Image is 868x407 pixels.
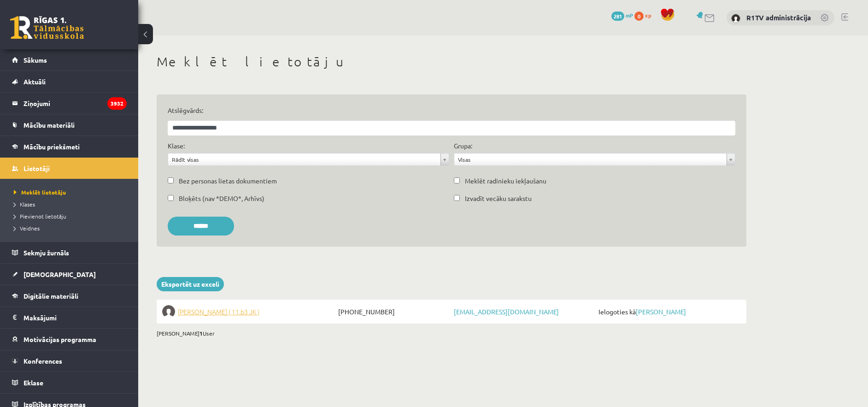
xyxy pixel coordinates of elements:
[168,106,735,115] label: Atslēgvārds:
[336,305,452,318] span: [PHONE_NUMBER]
[12,71,127,92] a: Aktuāli
[162,305,175,318] img: Līva Amanda Zvīne
[23,56,47,64] span: Sākums
[10,16,84,39] a: Rīgas 1. Tālmācības vidusskola
[157,277,224,291] a: Eksportēt uz exceli
[14,201,35,208] span: Klases
[162,305,336,318] a: [PERSON_NAME] ( 11.b3 JK )
[611,12,633,19] a: 281 mP
[454,141,472,151] label: Grupa:
[23,121,75,129] span: Mācību materiāli
[645,12,651,19] span: xp
[168,141,185,151] label: Klase:
[23,292,78,300] span: Digitālie materiāli
[178,305,259,318] span: [PERSON_NAME] ( 11.b3 JK )
[23,357,62,365] span: Konferences
[157,54,746,70] h1: Meklēt lietotāju
[172,153,437,165] span: Rādīt visas
[12,242,127,263] a: Sekmju žurnāls
[458,153,723,165] span: Visas
[168,153,449,165] a: Rādīt visas
[454,153,735,165] a: Visas
[12,114,127,136] a: Mācību materiāli
[23,378,43,387] span: Eklase
[454,307,559,316] a: [EMAIL_ADDRESS][DOMAIN_NAME]
[746,13,811,22] a: R1TV administrācija
[12,350,127,372] a: Konferences
[634,12,656,19] a: 0 xp
[179,194,264,203] label: Bloķēts (nav *DEMO*, Arhīvs)
[465,194,532,203] label: Izvadīt vecāku sarakstu
[23,335,96,343] span: Motivācijas programma
[12,372,127,393] a: Eklase
[14,224,129,232] a: Veidnes
[596,305,741,318] span: Ielogoties kā
[12,93,127,114] a: Ziņojumi3932
[12,264,127,285] a: [DEMOGRAPHIC_DATA]
[12,307,127,328] a: Maksājumi
[14,189,66,196] span: Meklēt lietotāju
[23,164,50,172] span: Lietotāji
[23,307,127,328] legend: Maksājumi
[611,12,624,21] span: 281
[23,270,96,278] span: [DEMOGRAPHIC_DATA]
[12,49,127,71] a: Sākums
[23,248,69,257] span: Sekmju žurnāls
[14,212,66,220] span: Pievienot lietotāju
[157,329,746,337] div: [PERSON_NAME] User
[12,285,127,307] a: Digitālie materiāli
[626,12,633,19] span: mP
[12,136,127,157] a: Mācību priekšmeti
[23,142,80,151] span: Mācību priekšmeti
[634,12,644,21] span: 0
[14,224,40,232] span: Veidnes
[14,200,129,208] a: Klases
[12,329,127,350] a: Motivācijas programma
[12,158,127,179] a: Lietotāji
[636,307,686,316] a: [PERSON_NAME]
[179,176,277,186] label: Bez personas lietas dokumentiem
[731,14,740,23] img: R1TV administrācija
[465,176,546,186] label: Meklēt radinieku iekļaušanu
[14,212,129,220] a: Pievienot lietotāju
[14,188,129,196] a: Meklēt lietotāju
[23,77,46,86] span: Aktuāli
[199,330,203,337] b: 1
[107,97,127,110] i: 3932
[23,93,127,114] legend: Ziņojumi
